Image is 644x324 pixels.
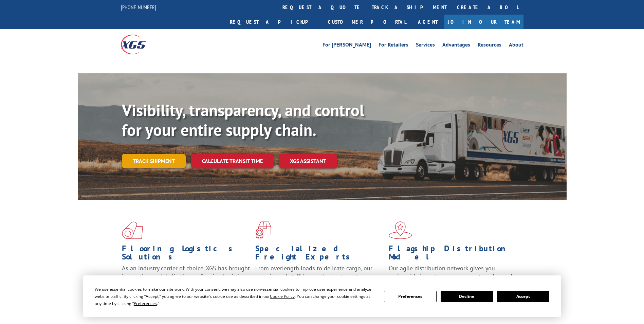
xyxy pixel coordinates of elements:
[134,301,157,306] span: Preferences
[384,291,436,302] button: Preferences
[442,42,470,50] a: Advantages
[270,293,295,299] span: Cookie Policy
[122,221,143,239] img: xgs-icon-total-supply-chain-intelligence-red
[95,286,376,307] div: We use essential cookies to make our site work. With your consent, we may also use non-essential ...
[255,264,384,294] p: From overlength loads to delicate cargo, our experienced staff knows the best way to move your fr...
[225,15,323,29] a: Request a pickup
[83,275,561,317] div: Cookie Consent Prompt
[389,245,517,264] h1: Flagship Distribution Model
[379,42,408,50] a: For Retailers
[497,291,549,302] button: Accept
[122,154,186,168] a: Track shipment
[509,42,523,50] a: About
[122,264,250,288] span: As an industry carrier of choice, XGS has brought innovation and dedication to flooring logistics...
[191,154,274,168] a: Calculate transit time
[323,42,371,50] a: For [PERSON_NAME]
[122,100,364,140] b: Visibility, transparency, and control for your entire supply chain.
[478,42,501,50] a: Resources
[416,42,435,50] a: Services
[122,245,250,264] h1: Flooring Logistics Solutions
[323,15,411,29] a: Customer Portal
[279,154,337,168] a: XGS ASSISTANT
[255,221,271,239] img: xgs-icon-focused-on-flooring-red
[389,221,412,239] img: xgs-icon-flagship-distribution-model-red
[389,264,514,280] span: Our agile distribution network gives you nationwide inventory management on demand.
[121,4,156,11] a: [PHONE_NUMBER]
[255,245,384,264] h1: Specialized Freight Experts
[411,15,444,29] a: Agent
[441,291,493,302] button: Decline
[444,15,523,29] a: Join Our Team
